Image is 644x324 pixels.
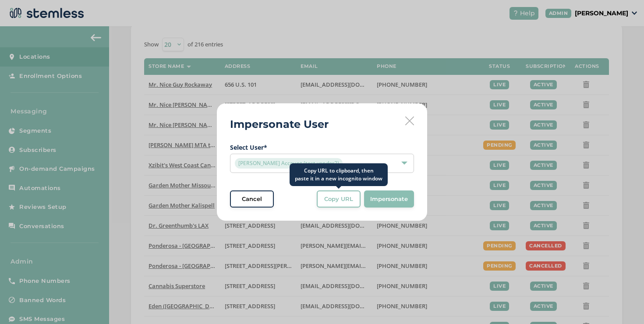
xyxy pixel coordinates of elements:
label: Select User [230,143,414,152]
span: Cancel [242,195,262,204]
span: Impersonate [370,195,408,204]
span: Copy URL [324,195,353,204]
button: Copy URL [317,190,361,208]
h2: Impersonate User [230,116,329,132]
iframe: Chat Widget [600,282,644,324]
span: [PERSON_NAME] Account (test vendor2) [235,158,343,169]
button: Cancel [230,190,274,208]
button: Impersonate [364,190,414,208]
div: Copy URL to clipboard, then paste it in a new incognito window [290,163,388,186]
